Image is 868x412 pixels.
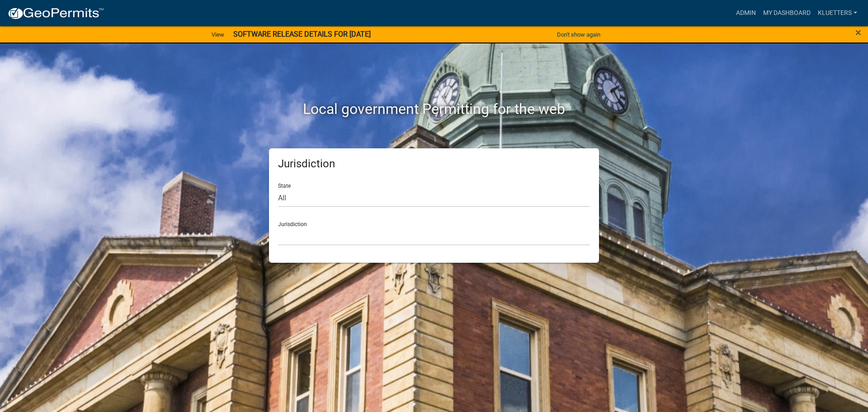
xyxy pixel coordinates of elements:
a: View [208,27,228,42]
a: Admin [732,5,759,22]
strong: SOFTWARE RELEASE DETAILS FOR [DATE] [233,30,371,38]
h5: Jurisdiction [278,157,590,170]
h2: Local government Permitting for the web [183,100,685,118]
button: Don't show again [553,27,604,42]
a: kluetters [814,5,861,22]
span: × [855,26,861,39]
button: Close [855,27,861,38]
a: My Dashboard [759,5,814,22]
